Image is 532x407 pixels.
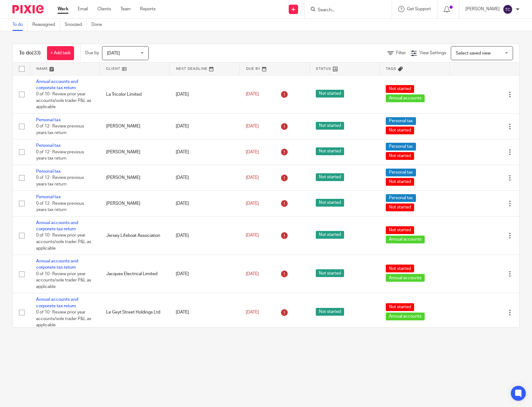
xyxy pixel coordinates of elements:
[36,233,91,251] span: 0 of 10 · Review prior year accounts/sole trader P&L as applicable
[36,169,61,174] a: Personal tax
[85,50,99,56] p: Due by
[246,310,259,314] span: [DATE]
[246,272,259,276] span: [DATE]
[12,5,44,13] img: Pixie
[316,90,344,98] span: Not started
[386,178,414,186] span: Not started
[170,113,240,139] td: [DATE]
[36,79,78,90] a: Annual accounts and corporate tax return
[386,152,414,160] span: Not started
[386,313,425,320] span: Annual accounts
[36,259,78,270] a: Annual accounts and corporate tax return
[36,272,91,289] span: 0 of 10 · Review prior year accounts/sole trader P&L as applicable
[32,50,41,55] span: (33)
[100,191,170,216] td: [PERSON_NAME]
[170,293,240,332] td: [DATE]
[170,139,240,165] td: [DATE]
[47,46,74,60] a: + Add task
[503,4,513,14] img: svg%3E
[316,231,344,239] span: Not started
[36,221,78,231] a: Annual accounts and corporate tax return
[246,201,259,206] span: [DATE]
[36,175,84,186] span: 0 of 12 · Review previous years tax return
[386,169,416,176] span: Personal tax
[170,165,240,190] td: [DATE]
[36,150,84,161] span: 0 of 12 · Review previous years tax return
[36,195,61,199] a: Personal tax
[140,6,156,12] a: Reports
[100,139,170,165] td: [PERSON_NAME]
[386,143,416,151] span: Personal tax
[456,51,491,55] span: Select saved view
[170,75,240,113] td: [DATE]
[100,113,170,139] td: [PERSON_NAME]
[32,19,60,31] a: Reassigned
[386,274,425,282] span: Annual accounts
[246,175,259,180] span: [DATE]
[316,199,344,207] span: Not started
[317,7,373,13] input: Search
[316,308,344,316] span: Not started
[316,173,344,181] span: Not started
[36,201,84,212] span: 0 of 12 · Review previous years tax return
[386,203,414,211] span: Not started
[100,255,170,293] td: Jacques Electrical Limited
[36,92,91,109] span: 0 of 10 · Review prior year accounts/sole trader P&L as applicable
[100,75,170,113] td: La Tricolor Limited
[386,85,414,93] span: Not started
[465,6,500,12] p: [PERSON_NAME]
[386,194,416,202] span: Personal tax
[100,216,170,255] td: Jersey Lifeboat Association
[170,216,240,255] td: [DATE]
[78,6,88,12] a: Email
[386,127,414,134] span: Not started
[419,51,446,55] span: View Settings
[386,265,414,272] span: Not started
[386,226,414,234] span: Not started
[19,50,41,56] h1: To do
[36,297,78,308] a: Annual accounts and corporate tax return
[36,143,61,148] a: Personal tax
[100,165,170,190] td: [PERSON_NAME]
[58,6,68,12] a: Work
[246,124,259,128] span: [DATE]
[386,303,414,311] span: Not started
[91,19,107,31] a: Done
[170,255,240,293] td: [DATE]
[396,51,406,55] span: Filter
[65,19,87,31] a: Snoozed
[100,293,170,332] td: Le Geyt Street Holdings Ltd
[407,7,431,11] span: Get Support
[97,6,111,12] a: Clients
[12,19,28,31] a: To do
[316,269,344,277] span: Not started
[386,94,425,102] span: Annual accounts
[316,122,344,130] span: Not started
[36,118,61,122] a: Personal tax
[246,233,259,238] span: [DATE]
[246,92,259,96] span: [DATE]
[107,51,120,55] span: [DATE]
[386,117,416,125] span: Personal tax
[170,191,240,216] td: [DATE]
[120,6,131,12] a: Team
[386,67,396,70] span: Tags
[316,147,344,155] span: Not started
[246,150,259,154] span: [DATE]
[36,310,91,327] span: 0 of 10 · Review prior year accounts/sole trader P&L as applicable
[36,124,84,135] span: 0 of 12 · Review previous years tax return
[386,236,425,243] span: Annual accounts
